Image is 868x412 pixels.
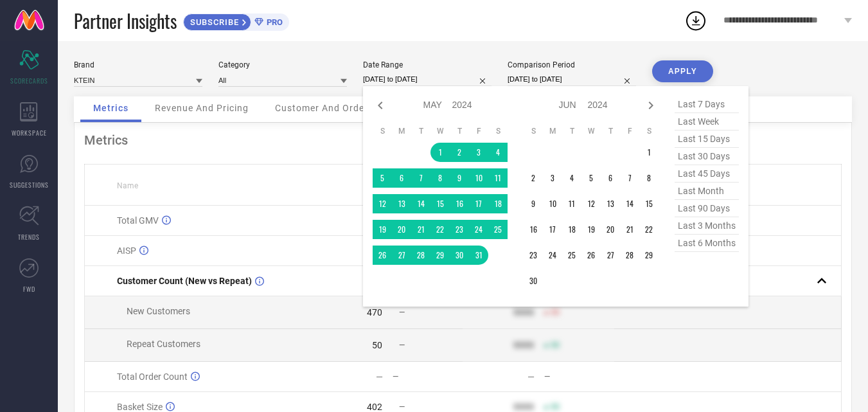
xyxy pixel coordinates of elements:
td: Sat Jun 15 2024 [639,194,659,213]
td: Mon Jun 17 2024 [543,220,562,239]
td: Fri May 31 2024 [469,246,488,265]
span: — [399,402,405,411]
td: Mon Jun 24 2024 [543,246,562,265]
td: Sat Jun 08 2024 [639,168,659,188]
span: WORKSPACE [12,128,47,138]
td: Sat May 25 2024 [488,220,508,239]
span: FWD [23,284,35,294]
div: — [544,372,614,381]
td: Thu Jun 20 2024 [601,220,620,239]
td: Thu May 23 2024 [450,220,469,239]
td: Thu May 16 2024 [450,194,469,213]
input: Select date range [363,73,492,86]
span: 50 [551,341,560,350]
span: SUBSCRIBE [184,17,242,27]
td: Tue May 21 2024 [411,220,430,239]
td: Mon May 06 2024 [392,168,411,188]
span: last 7 days [675,96,739,113]
td: Sun Jun 09 2024 [524,194,543,213]
td: Thu May 09 2024 [450,168,469,188]
td: Mon Jun 03 2024 [543,168,562,188]
div: 9999 [513,307,534,318]
span: SUGGESTIONS [10,180,49,190]
td: Tue May 07 2024 [411,168,430,188]
td: Sat Jun 29 2024 [639,246,659,265]
td: Thu Jun 13 2024 [601,194,620,213]
span: Partner Insights [74,8,177,34]
td: Sun Jun 30 2024 [524,271,543,291]
div: Date Range [363,60,492,69]
span: last 45 days [675,165,739,183]
div: 402 [367,402,382,412]
td: Tue Jun 11 2024 [562,194,581,213]
span: TRENDS [18,232,40,242]
span: Repeat Customers [127,339,200,349]
td: Sat May 04 2024 [488,143,508,162]
span: Total Order Count [117,372,188,382]
a: SUBSCRIBEPRO [183,10,289,31]
span: Revenue And Pricing [155,103,249,113]
td: Fri May 10 2024 [469,168,488,188]
span: last week [675,113,739,130]
th: Monday [543,126,562,136]
th: Wednesday [430,126,450,136]
td: Wed May 22 2024 [430,220,450,239]
span: PRO [263,17,283,27]
span: Total GMV [117,215,159,226]
th: Monday [392,126,411,136]
td: Fri Jun 28 2024 [620,246,639,265]
td: Fri Jun 07 2024 [620,168,639,188]
td: Wed May 29 2024 [430,246,450,265]
div: Brand [74,60,202,69]
th: Saturday [639,126,659,136]
span: Metrics [93,103,128,113]
span: last 90 days [675,200,739,217]
div: Open download list [684,9,707,32]
div: Next month [643,98,659,113]
div: — [376,372,383,382]
td: Wed Jun 19 2024 [581,220,601,239]
span: last month [675,183,739,200]
td: Tue Jun 18 2024 [562,220,581,239]
td: Sun Jun 16 2024 [524,220,543,239]
td: Tue Jun 04 2024 [562,168,581,188]
th: Thursday [450,126,469,136]
th: Tuesday [562,126,581,136]
div: 470 [367,307,382,318]
div: Comparison Period [508,60,636,69]
span: last 6 months [675,235,739,252]
td: Sun May 12 2024 [373,194,392,213]
th: Thursday [601,126,620,136]
td: Wed May 08 2024 [430,168,450,188]
td: Wed May 15 2024 [430,194,450,213]
span: Customer And Orders [275,103,373,113]
th: Tuesday [411,126,430,136]
td: Mon Jun 10 2024 [543,194,562,213]
span: last 3 months [675,217,739,235]
td: Fri Jun 21 2024 [620,220,639,239]
span: Name [117,181,138,190]
div: Previous month [373,98,388,113]
td: Sat Jun 22 2024 [639,220,659,239]
td: Wed Jun 05 2024 [581,168,601,188]
td: Wed Jun 26 2024 [581,246,601,265]
td: Sat May 11 2024 [488,168,508,188]
span: — [399,341,405,350]
span: 50 [551,402,560,411]
td: Thu Jun 27 2024 [601,246,620,265]
div: 9999 [513,402,534,412]
th: Sunday [524,126,543,136]
td: Sat Jun 01 2024 [639,143,659,162]
td: Fri May 17 2024 [469,194,488,213]
td: Thu May 30 2024 [450,246,469,265]
td: Sun May 05 2024 [373,168,392,188]
button: APPLY [652,60,713,82]
th: Friday [469,126,488,136]
th: Friday [620,126,639,136]
td: Thu May 02 2024 [450,143,469,162]
div: 50 [372,340,382,350]
span: AISP [117,246,136,256]
th: Sunday [373,126,392,136]
th: Saturday [488,126,508,136]
td: Sat May 18 2024 [488,194,508,213]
